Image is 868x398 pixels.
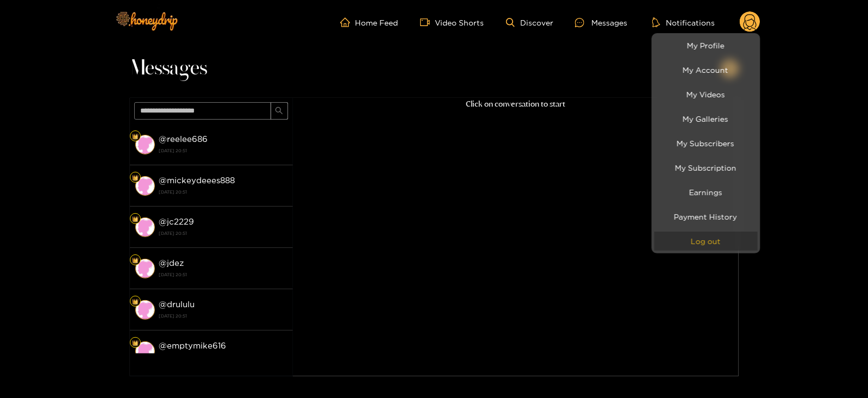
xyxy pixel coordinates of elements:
[654,36,758,55] a: My Profile
[654,85,758,104] a: My Videos
[654,183,758,202] a: Earnings
[654,158,758,177] a: My Subscription
[654,207,758,226] a: Payment History
[654,109,758,128] a: My Galleries
[654,134,758,153] a: My Subscribers
[654,232,758,251] button: Log out
[654,60,758,79] a: My Account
